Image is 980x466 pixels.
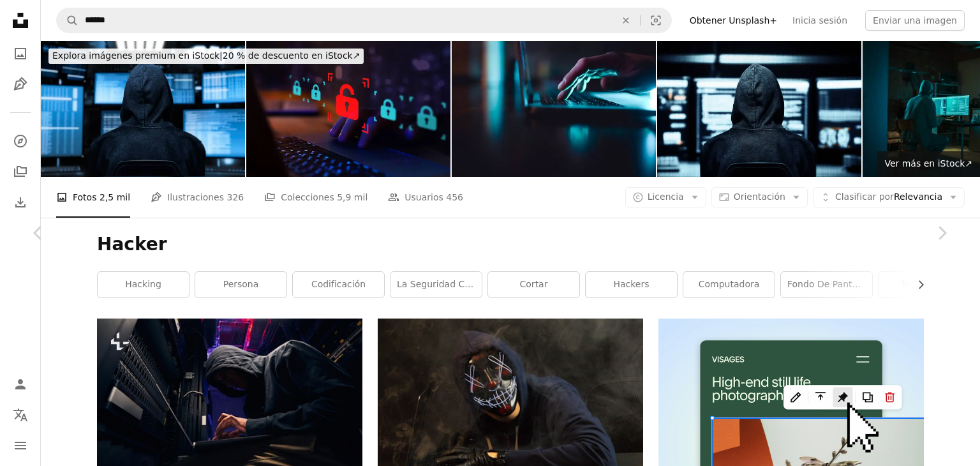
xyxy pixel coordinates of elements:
span: Clasificar por [835,192,894,202]
a: hacking [98,272,189,297]
a: Explora imágenes premium en iStock|20 % de descuento en iStock↗ [41,41,371,71]
form: Encuentra imágenes en todo el sitio [56,8,672,33]
a: Un hombre con una máscara [378,401,643,412]
a: Colecciones [8,159,33,184]
a: Siguiente [903,172,980,294]
a: Ilustraciones [8,71,33,97]
span: 5,9 mil [337,190,367,204]
span: Relevancia [835,191,942,204]
button: Clasificar porRelevancia [813,187,965,207]
img: Hacker informático con pantalla de dispositivo [41,41,245,177]
span: Licencia [648,192,684,202]
a: Obtener Unsplash+ [682,10,785,31]
a: Ilustraciones 326 [151,177,244,218]
a: Ver más en iStock↗ [877,151,980,177]
a: persona [195,272,286,297]
div: 20 % de descuento en iStock ↗ [48,49,364,64]
span: Orientación [734,192,785,202]
a: codificación [293,272,384,297]
a: Inicia sesión [785,10,855,31]
button: Idioma [8,402,33,428]
a: Usuarios 456 [388,177,463,218]
button: Buscar en Unsplash [57,8,78,33]
h1: Hacker [97,233,924,256]
a: Fondo de pantalla de hacker [781,272,872,297]
a: Bajo ángulo de hacker que instala software malicioso en los servidores del centro de datos usando... [97,401,362,412]
a: Hackers [586,272,677,297]
button: Licencia [625,187,706,207]
img: ataque de piratas informáticos o violación de seguridad, concepto de delito cibernético, protecci... [246,41,450,177]
img: Dedos de mano de jugador profesional en línea [452,41,656,177]
span: 326 [226,190,244,204]
button: Búsqueda visual [641,8,671,33]
a: la seguridad cibernética [390,272,482,297]
span: 456 [446,190,463,204]
a: computadora [683,272,775,297]
button: Menú [8,433,33,458]
span: Ver más en iStock ↗ [884,158,972,169]
a: Iniciar sesión / Registrarse [8,372,33,397]
a: Colecciones 5,9 mil [264,177,367,218]
a: cortar [488,272,579,297]
a: Explorar [8,128,33,154]
span: Explora imágenes premium en iStock | [52,50,223,61]
a: Fotos [8,41,33,66]
button: Borrar [612,8,640,33]
button: Orientación [711,187,808,207]
button: Enviar una imagen [865,10,965,31]
img: digital authentication [657,41,861,177]
a: tecnología [879,272,970,297]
